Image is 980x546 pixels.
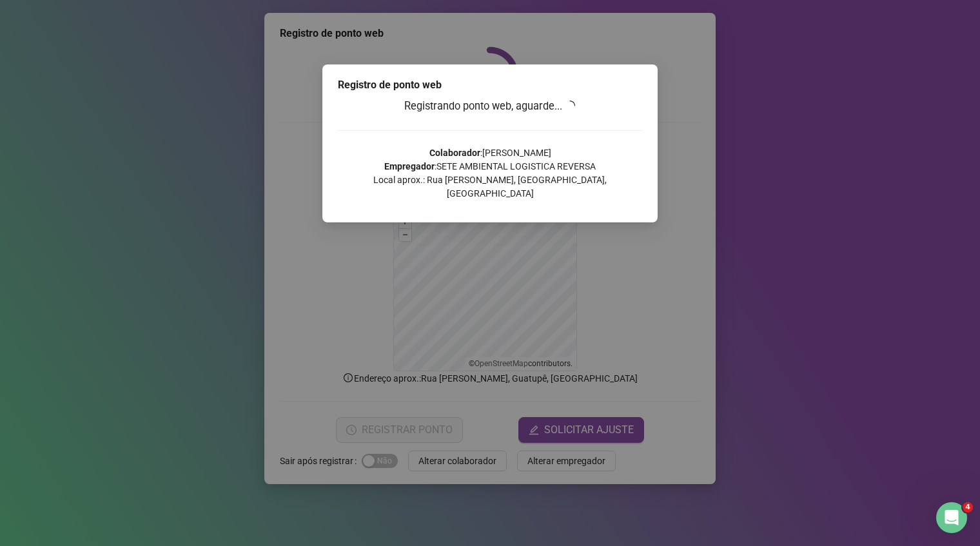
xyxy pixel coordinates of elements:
[963,502,973,512] span: 4
[565,100,576,112] span: loading
[338,98,642,115] h3: Registrando ponto web, aguarde...
[338,146,642,200] p: : [PERSON_NAME] : SETE AMBIENTAL LOGISTICA REVERSA Local aprox.: Rua [PERSON_NAME], [GEOGRAPHIC_D...
[384,161,435,171] strong: Empregador
[936,502,967,533] iframe: Intercom live chat
[429,148,480,158] strong: Colaborador
[338,77,642,93] div: Registro de ponto web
